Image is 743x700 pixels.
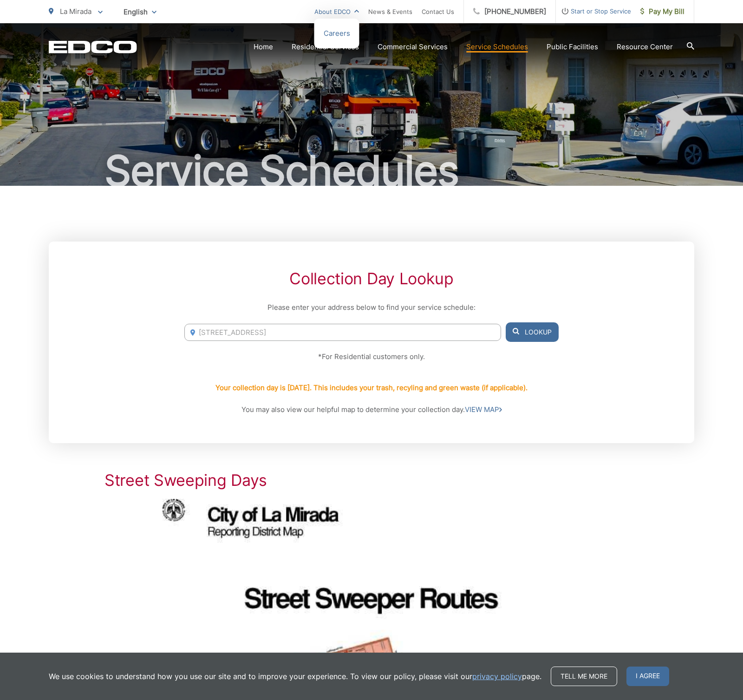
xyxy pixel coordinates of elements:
button: Lookup [506,322,559,342]
p: We use cookies to understand how you use our site and to improve your experience. To view our pol... [49,671,541,682]
a: Home [254,41,273,52]
a: Careers [324,28,350,39]
a: Resource Center [617,41,673,52]
a: Tell me more [551,667,617,686]
a: Commercial Services [378,41,448,52]
h2: Street Sweeping Days [104,471,639,490]
span: I agree [626,667,669,686]
h1: Service Schedules [49,148,694,194]
span: La Mirada [60,7,91,16]
a: Service Schedules [466,41,528,52]
span: Pay My Bill [640,6,684,17]
a: privacy policy [472,671,522,682]
a: VIEW MAP [465,404,502,415]
p: *For Residential customers only. [184,351,559,362]
h2: Collection Day Lookup [184,269,559,288]
a: News & Events [368,6,412,17]
a: Residential Services [292,41,359,52]
p: Please enter your address below to find your service schedule: [184,302,559,313]
a: Contact Us [422,6,454,17]
a: About EDCO [314,6,359,17]
p: Your collection day is [DATE]. This includes your trash, recyling and green waste (if applicable). [215,382,528,393]
p: You may also view our helpful map to determine your collection day. [184,404,559,415]
a: Public Facilities [547,41,598,52]
span: English [117,4,163,20]
a: EDCD logo. Return to the homepage. [49,40,137,53]
input: Enter Address [184,324,501,341]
